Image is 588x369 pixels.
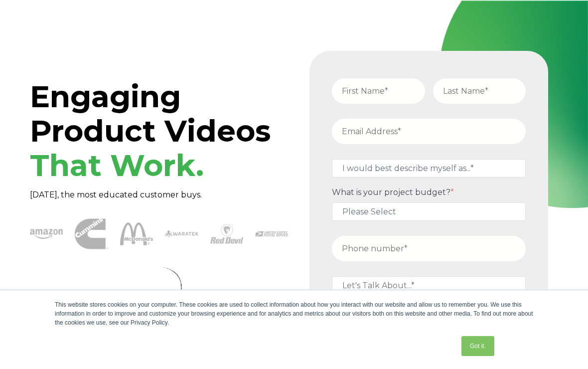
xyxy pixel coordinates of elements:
[30,78,271,184] span: Engaging Product Videos
[55,300,533,327] div: This website stores cookies on your computer. These cookies are used to collect information about...
[461,336,494,356] a: Got it.
[332,236,526,261] input: Phone number*
[433,78,526,104] input: Last Name*
[30,217,63,250] img: amazon-1
[75,217,108,250] img: Cummins
[332,78,425,104] input: First Name*
[332,119,526,144] input: Email Address*
[210,217,243,250] img: Red Devil
[30,147,204,184] span: That Work.
[30,190,202,199] span: [DATE], the most educated customer buys.
[255,217,288,250] img: USPS
[120,217,153,250] img: McDonalds 1
[165,217,198,250] img: Waratek logo
[332,187,450,197] span: What is your project budget?
[162,266,289,344] img: Curly Arrow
